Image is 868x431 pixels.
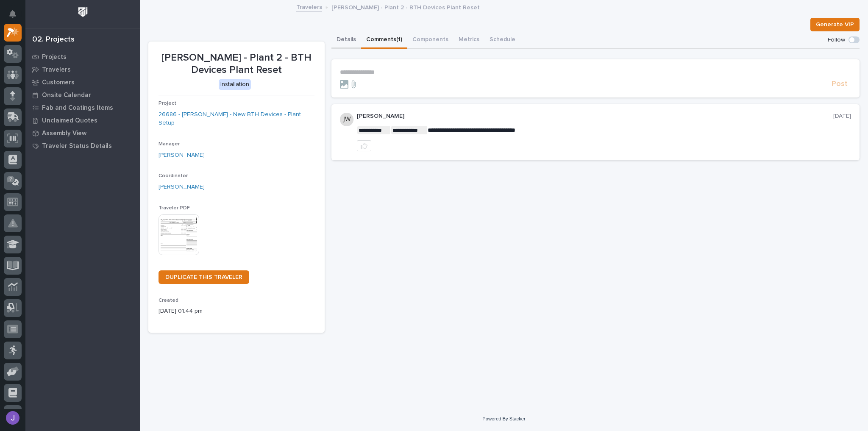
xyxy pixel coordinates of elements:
button: Notifications [4,5,22,23]
div: 02. Projects [32,35,75,44]
div: Installation [219,79,251,90]
span: Project [159,101,176,106]
p: [PERSON_NAME] - Plant 2 - BTH Devices Plant Reset [331,2,480,11]
p: [DATE] [833,113,851,120]
a: Powered By Stacker [482,416,525,421]
button: Schedule [484,31,520,49]
button: Details [331,31,361,49]
span: DUPLICATE THIS TRAVELER [165,274,242,280]
p: [PERSON_NAME] - Plant 2 - BTH Devices Plant Reset [159,52,314,76]
a: Projects [25,50,140,63]
p: Unclaimed Quotes [42,117,97,125]
a: 26686 - [PERSON_NAME] - New BTH Devices - Plant Setup [159,110,314,128]
p: Travelers [42,66,71,74]
p: Traveler Status Details [42,142,112,150]
p: Projects [42,53,67,61]
button: users-avatar [4,409,22,427]
p: Fab and Coatings Items [42,104,113,112]
span: Created [159,298,178,303]
div: Notifications [11,10,22,24]
a: Customers [25,76,140,89]
p: [DATE] 01:44 pm [159,307,314,316]
p: Onsite Calendar [42,92,91,99]
button: Comments (1) [361,31,407,49]
button: Post [828,79,851,89]
span: Post [832,79,848,89]
a: Travelers [25,63,140,76]
p: Assembly View [42,130,86,137]
a: Unclaimed Quotes [25,114,140,127]
img: Workspace Logo [75,4,91,20]
p: Customers [42,79,75,86]
button: Components [407,31,453,49]
button: Generate VIP [810,18,860,31]
a: [PERSON_NAME] [159,151,205,160]
p: [PERSON_NAME] [357,113,834,120]
span: Coordinator [159,173,188,178]
a: Travelers [296,2,322,11]
a: Fab and Coatings Items [25,101,140,114]
button: like this post [357,140,371,151]
a: Assembly View [25,127,140,139]
a: Onsite Calendar [25,89,140,101]
span: Generate VIP [816,19,854,30]
p: Follow [828,36,845,44]
span: Traveler PDF [159,206,190,211]
a: [PERSON_NAME] [159,183,205,192]
button: Metrics [453,31,484,49]
a: Traveler Status Details [25,139,140,152]
a: DUPLICATE THIS TRAVELER [159,270,249,284]
span: Manager [159,142,180,147]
